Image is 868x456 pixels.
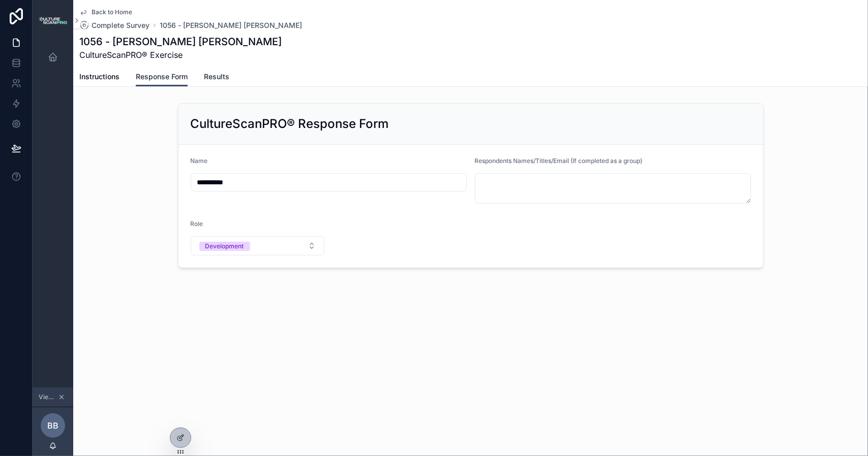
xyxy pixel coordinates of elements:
[204,68,229,88] a: Results
[191,116,389,132] h2: CultureScanPRO® Response Form
[79,49,282,61] span: CultureScanPRO® Exercise
[475,157,643,165] span: Respondents Names/Titles/Email (If completed as a group)
[204,72,229,82] span: Results
[191,220,203,227] span: Role
[79,68,119,88] a: Instructions
[79,20,149,30] a: Complete Survey
[191,157,208,165] span: Name
[191,236,325,255] button: Select Button
[205,242,244,251] div: Development
[92,20,149,30] span: Complete Survey
[79,72,119,82] span: Instructions
[39,16,67,24] img: App logo
[47,419,58,432] span: BB
[136,68,188,87] a: Response Form
[160,20,302,30] a: 1056 - [PERSON_NAME] [PERSON_NAME]
[79,35,282,49] h1: 1056 - [PERSON_NAME] [PERSON_NAME]
[136,72,188,82] span: Response Form
[33,41,73,79] div: scrollable content
[39,393,56,401] span: Viewing as [PERSON_NAME]
[92,8,132,16] span: Back to Home
[79,8,132,16] a: Back to Home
